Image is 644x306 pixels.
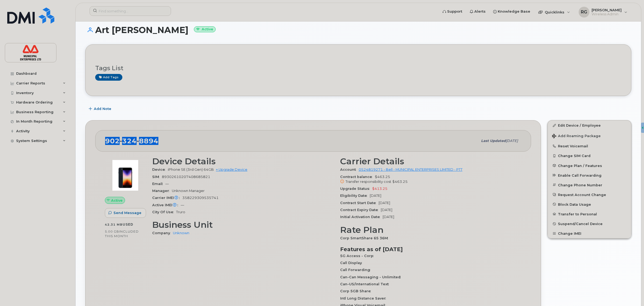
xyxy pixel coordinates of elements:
input: Find something... [90,6,171,16]
h3: Features as of [DATE] [340,246,522,252]
span: Change Plan / Features [558,163,602,168]
h3: Tags List [95,65,621,72]
small: Active [194,26,216,33]
span: City Of Use [152,210,176,214]
span: — [181,203,184,207]
h1: Art [PERSON_NAME] [85,25,631,35]
span: Can-Can Messaging - Unlimited [340,275,403,279]
span: Support [447,9,462,14]
span: Email [152,182,165,186]
span: Intl Long Distance Saver [340,296,389,300]
span: Account [340,168,359,172]
span: [DATE] [383,215,394,219]
a: Knowledge Base [489,6,534,17]
a: Add tags [95,74,122,81]
span: Initial Activation Date [340,215,383,219]
a: + Upgrade Device [216,168,247,172]
img: image20231002-3703462-1angbar.jpeg [109,159,141,191]
span: Can-US/International Text [340,282,392,286]
div: Quicklinks [535,7,574,17]
button: Change IMEI [548,229,631,238]
span: Alerts [474,9,486,14]
span: Active [111,198,123,203]
button: Send Message [105,208,146,218]
button: Suspend/Cancel Device [548,219,631,229]
span: $463.25 [392,180,408,184]
span: iPhone SE (3rd Gen) 64GB [168,168,214,172]
span: Quicklinks [545,10,564,14]
span: Active IMEI [152,203,181,207]
h3: Business Unit [152,220,334,230]
span: 358229309535741 [182,196,219,200]
span: SIM [152,175,162,179]
button: Reset Voicemail [548,141,631,151]
button: Change Plan / Features [548,161,631,170]
span: Corp 5GB Share [340,289,373,293]
h3: Rate Plan [340,225,522,235]
div: Ryan George [575,7,631,17]
button: Add Roaming Package [548,130,631,141]
button: Enable Call Forwarding [548,170,631,180]
span: Carrier IMEI [152,196,182,200]
span: 324 [120,137,137,145]
span: [DATE] [381,208,392,212]
span: Unknown Manager [172,189,205,193]
button: Transfer to Personal [548,209,631,219]
button: Block Data Usage [548,200,631,209]
h3: Carrier Details [340,156,522,166]
button: Request Account Change [548,190,631,200]
span: 89302610207408685821 [162,175,210,179]
span: Corp SmartShare 65 36M [340,236,391,240]
span: used [123,222,133,226]
button: Add Note [85,104,116,114]
span: Suspend/Cancel Device [558,222,603,226]
span: Transfer responsibility cost [346,180,391,184]
span: RG [581,9,587,15]
span: Last updated [481,139,506,143]
button: Change SIM Card [548,151,631,161]
span: 42.31 MB [105,223,123,226]
span: Upgrade Status [340,187,372,191]
span: Eligibility Date [340,194,370,198]
span: 5.00 GB [105,230,119,233]
a: Alerts [466,6,489,17]
span: Add Note [94,106,111,111]
span: [DATE] [370,194,381,198]
h3: Device Details [152,156,334,166]
span: Company [152,231,173,235]
span: Manager [152,189,172,193]
span: [DATE] [379,201,390,205]
span: Call Forwarding [340,268,373,272]
span: Send Message [113,210,141,215]
span: Knowledge Base [498,9,530,14]
span: Wireless Admin [592,12,622,16]
span: included this month [105,229,139,238]
button: Change Phone Number [548,180,631,190]
span: Add Roaming Package [552,134,601,139]
span: $463.25 [340,175,522,184]
a: Edit Device / Employee [548,120,631,130]
span: Contract balance [340,175,375,179]
a: Support [439,6,466,17]
span: Enable Call Forwarding [558,173,602,177]
a: Unknown [173,231,189,235]
span: [PERSON_NAME] [592,8,622,12]
span: — [165,182,169,186]
span: Device [152,168,168,172]
span: Contract Expiry Date [340,208,381,212]
span: [DATE] [506,139,518,143]
a: 0524819271 - Bell - MUNICIPAL ENTERPRISES LIMITED - PTT [359,168,462,172]
span: 8894 [137,137,158,145]
span: 902 [105,137,158,145]
span: $413.25 [372,187,387,191]
span: Call Display [340,261,365,265]
span: 5G Access - Corp [340,254,376,258]
span: Truro [176,210,185,214]
span: Contract Start Date [340,201,379,205]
